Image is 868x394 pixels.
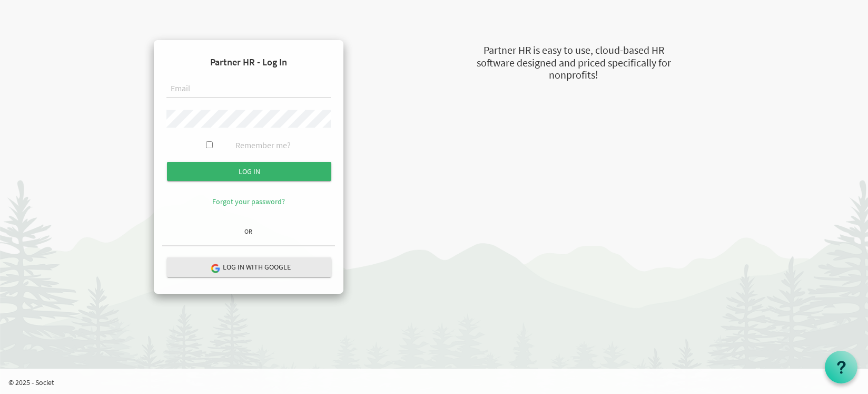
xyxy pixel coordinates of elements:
[8,377,868,388] p: © 2025 - Societ
[167,162,331,181] input: Log in
[162,228,335,235] h6: OR
[166,80,331,98] input: Email
[423,43,724,58] div: Partner HR is easy to use, cloud-based HR
[210,263,220,273] img: google-logo.png
[162,49,335,76] h4: Partner HR - Log In
[423,68,724,83] div: nonprofits!
[167,257,331,277] button: Log in with Google
[235,139,291,151] label: Remember me?
[423,55,724,71] div: software designed and priced specifically for
[212,197,285,206] a: Forgot your password?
